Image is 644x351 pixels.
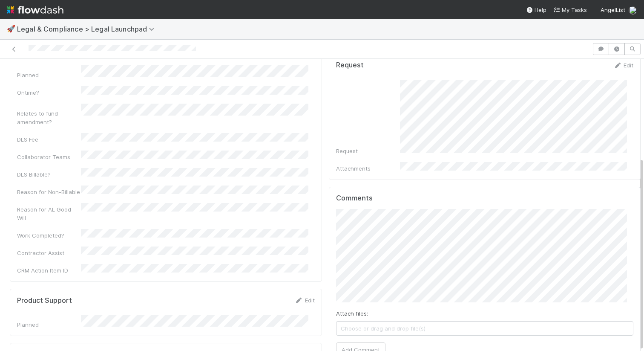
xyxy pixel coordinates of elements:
[17,88,81,97] div: Ontime?
[17,249,81,257] div: Contractor Assist
[17,25,159,33] span: Legal & Compliance > Legal Launchpad
[613,62,633,69] a: Edit
[526,6,546,14] div: Help
[17,109,81,126] div: Relates to fund amendment?
[336,147,400,155] div: Request
[336,61,364,70] h5: Request
[17,135,81,144] div: DLS Fee
[17,231,81,240] div: Work Completed?
[17,296,72,305] h5: Product Support
[7,25,15,32] span: 🚀
[7,3,63,17] img: logo-inverted-e16ddd16eac7371096b0.svg
[17,153,81,161] div: Collaborator Teams
[17,320,81,329] div: Planned
[336,164,400,173] div: Attachments
[17,205,81,222] div: Reason for AL Good Will
[17,170,81,179] div: DLS Billable?
[553,6,587,13] span: My Tasks
[295,297,315,304] a: Edit
[336,309,368,318] label: Attach files:
[601,6,625,13] span: AngelList
[629,6,637,15] img: avatar_c584de82-e924-47af-9431-5c284c40472a.png
[17,71,81,79] div: Planned
[336,194,634,203] h5: Comments
[17,188,81,196] div: Reason for Non-Billable
[553,6,587,14] a: My Tasks
[17,266,81,275] div: CRM Action Item ID
[336,322,633,335] span: Choose or drag and drop file(s)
